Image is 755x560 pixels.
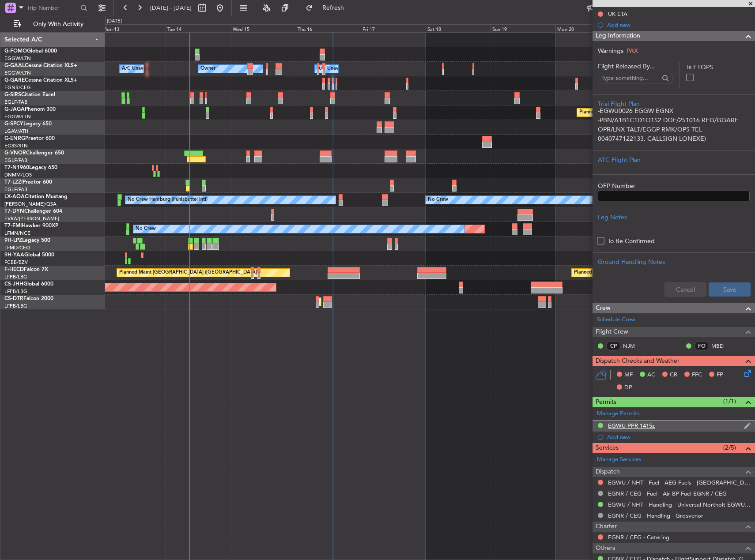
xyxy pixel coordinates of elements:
[122,62,159,75] div: A/C Unavailable
[723,443,736,452] span: (2/5)
[428,193,448,207] div: No Crew
[107,18,122,25] div: [DATE]
[598,62,672,71] span: Flight Released By...
[596,467,620,477] span: Dispatch
[4,128,28,135] a: LGAV/ATH
[200,62,215,75] div: Owner
[608,422,655,429] div: EGWU PPR 1415z
[4,238,50,243] a: 9H-LPZLegacy 500
[624,371,633,380] span: MF
[4,223,22,229] span: T7-EMI
[4,209,62,214] a: T7-DYNChallenger 604
[4,78,77,83] a: G-GARECessna Citation XLS+
[744,422,751,430] img: edit
[4,288,27,295] a: LFPB/LBG
[4,282,53,287] a: CS-JHHGlobal 6000
[723,397,736,406] span: (1/1)
[596,31,640,41] span: Leg Information
[4,113,31,120] a: EGGW/LTN
[555,24,620,32] div: Mon 20
[150,4,192,12] span: [DATE] - [DATE]
[624,383,632,392] span: DP
[4,201,57,207] a: [PERSON_NAME]/QSA
[4,49,57,54] a: G-FOMOGlobal 6000
[647,371,655,380] span: AC
[606,341,621,351] div: CP
[711,342,731,350] a: MBD
[317,62,354,75] div: A/C Unavailable
[4,121,23,127] span: G-SPCY
[598,257,750,267] div: Ground Handling Notes
[608,534,669,541] a: EGNR / CEG - Catering
[597,455,641,464] a: Manage Services
[4,165,29,170] span: T7-N1960
[128,193,208,207] div: No Crew Hamburg (Fuhlsbuttel Intl)
[596,443,619,453] span: Services
[4,215,59,222] a: EVRA/[PERSON_NAME]
[4,252,24,258] span: 9H-YAA
[598,99,750,109] div: Trial Flight Plan
[136,222,156,236] div: No Crew
[4,136,55,141] a: G-ENRGPraetor 600
[596,356,679,366] span: Dispatch Checks and Weather
[4,84,31,91] a: EGNR/CEG
[596,303,611,313] span: Crew
[4,143,28,149] a: EGSS/STN
[4,296,53,301] a: CS-DTRFalcon 2000
[4,230,30,237] a: LFMN/NCE
[4,78,25,83] span: G-GARE
[4,107,25,112] span: G-JAGA
[4,165,57,170] a: T7-N1960Legacy 650
[4,55,31,62] a: EGGW/LTN
[231,24,296,32] div: Wed 15
[4,70,31,76] a: EGGW/LTN
[4,244,30,251] a: LFMD/CEQ
[4,172,32,178] a: DNMM/LOS
[4,303,27,309] a: LFPB/LBG
[119,266,258,279] div: Planned Maint [GEOGRAPHIC_DATA] ([GEOGRAPHIC_DATA])
[4,296,23,301] span: CS-DTR
[4,136,25,141] span: G-ENRG
[593,46,755,56] div: Warnings
[4,92,55,98] a: G-SIRSCitation Excel
[608,512,703,519] a: EGNR / CEG - Handling - Grosvenor
[4,157,27,164] a: EGLF/FAB
[4,49,27,54] span: G-FOMO
[692,371,702,380] span: FFC
[4,150,26,156] span: G-VNOR
[315,5,352,11] span: Refresh
[597,410,640,418] a: Manage Permits
[27,1,78,15] input: Trip Number
[4,223,58,229] a: T7-EMIHawker 900XP
[296,24,361,32] div: Thu 16
[4,209,24,214] span: T7-DYN
[596,327,628,337] span: Flight Crew
[4,121,52,127] a: G-SPCYLegacy 650
[4,63,77,68] a: G-GAALCessna Citation XLS+
[426,24,491,32] div: Sat 18
[4,63,25,68] span: G-GAAL
[4,194,25,199] span: LX-AOA
[4,252,54,258] a: 9H-YAAGlobal 5000
[598,181,750,191] label: OFP Number
[4,267,48,272] a: F-HECDFalcon 7X
[4,186,27,193] a: EGLF/FAB
[598,134,750,143] p: 0040747122133, CALLSIGN LONEXE)
[607,433,751,441] div: Add new
[608,479,751,486] a: EGWU / NHT - Fuel - AEG Fuels - [GEOGRAPHIC_DATA] / [GEOGRAPHIC_DATA]
[23,21,93,27] span: Only With Activity
[4,92,21,98] span: G-SIRS
[687,63,750,72] label: Is ETOPS
[623,342,643,350] a: NJM
[4,150,64,156] a: G-VNORChallenger 650
[574,266,713,279] div: Planned Maint [GEOGRAPHIC_DATA] ([GEOGRAPHIC_DATA])
[598,106,750,116] p: -EGWU0026 EGGW EGNX
[4,267,24,272] span: F-HECD
[627,47,638,55] span: PAX
[601,71,659,85] input: Type something...
[4,194,68,199] a: LX-AOACitation Mustang
[302,1,355,15] button: Refresh
[4,180,23,185] span: T7-LZZI
[608,490,727,497] a: EGNR / CEG - Fuel - Air BP Fuel EGNR / CEG
[579,106,718,119] div: Planned Maint [GEOGRAPHIC_DATA] ([GEOGRAPHIC_DATA])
